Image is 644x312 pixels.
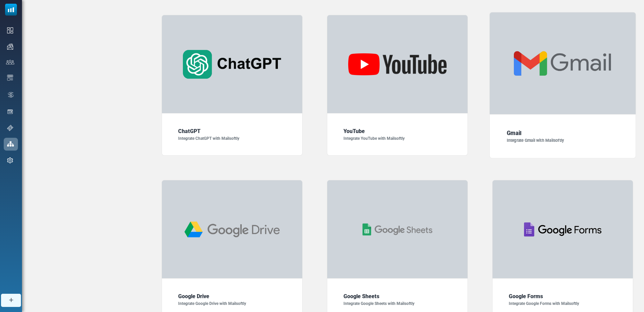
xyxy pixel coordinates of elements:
div: Integrate Gmail with Mailsoftly [507,137,619,144]
img: settings-icon.svg [7,157,13,163]
div: Google Drive [178,292,286,301]
img: support-icon.svg [7,125,13,131]
img: email-templates-icon.svg [7,75,13,81]
div: Integrate ChatGPT with Mailsoftly [178,135,286,141]
div: Integrate YouTube with Mailsoftly [343,135,451,141]
div: Google Forms [509,292,617,301]
div: YouTube [343,127,451,135]
img: dashboard-icon.svg [7,27,13,33]
div: Gmail [507,129,619,137]
div: ChatGPT [178,127,286,135]
div: Google Sheets [343,292,451,301]
img: landing_pages.svg [7,109,13,115]
img: contacts-icon.svg [6,60,14,64]
img: campaigns-icon.png [7,44,13,50]
div: Integrate Google Forms with Mailsoftly [509,301,617,307]
img: mailsoftly_icon_blue_white.svg [5,4,17,16]
div: Integrate Google Drive with Mailsoftly [178,301,286,307]
div: Integrate Google Sheets with Mailsoftly [343,301,451,307]
img: workflow.svg [7,91,15,99]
